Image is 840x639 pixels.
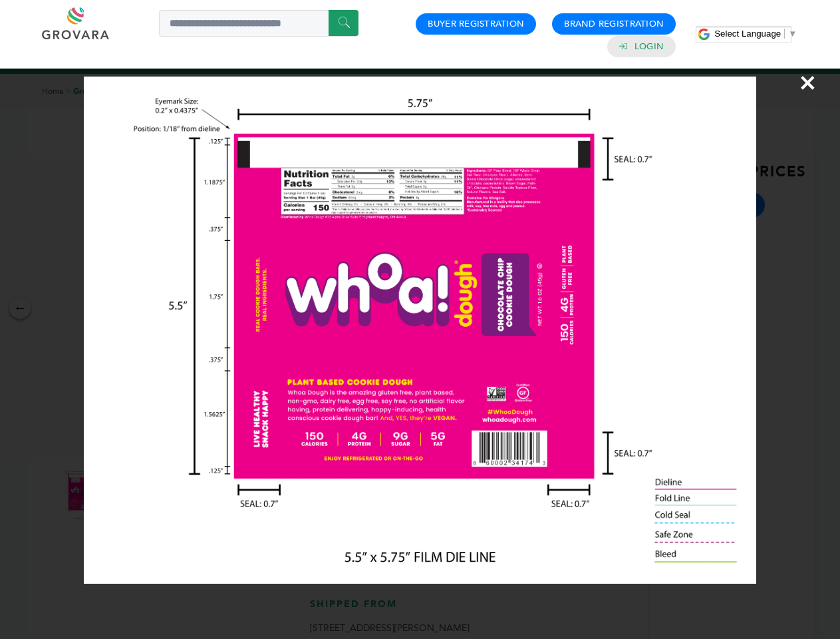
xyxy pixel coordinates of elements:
span: × [799,64,817,101]
span: Select Language [714,29,781,39]
a: Login [634,41,664,53]
a: Select Language​ [714,29,797,39]
a: Buyer Registration [428,18,524,30]
input: Search a product or brand... [159,10,358,37]
a: Brand Registration [564,18,664,30]
span: ​ [784,29,785,39]
span: ▼ [788,29,797,39]
img: Image Preview [84,77,756,584]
